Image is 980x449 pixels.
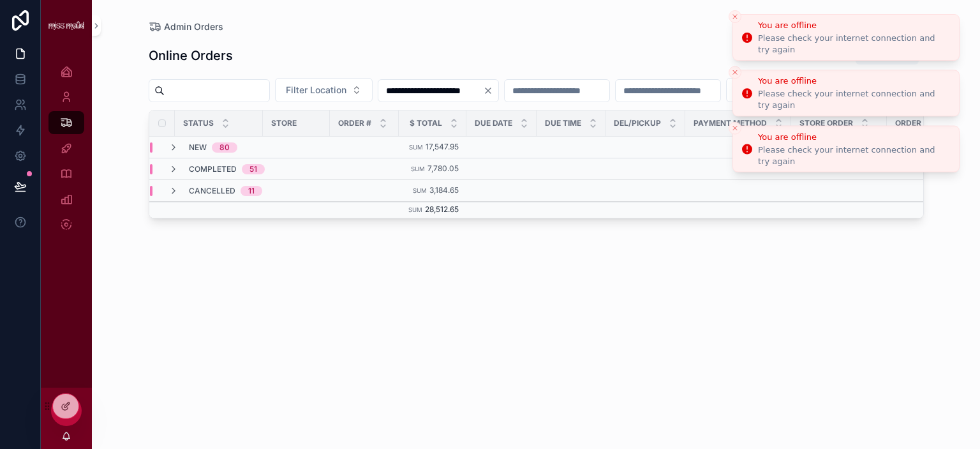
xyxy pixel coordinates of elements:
[41,51,92,253] div: scrollable content
[183,118,214,128] span: Status
[409,144,423,151] small: Sum
[413,187,427,194] small: Sum
[249,164,257,174] div: 51
[729,10,741,23] button: Close toast
[758,89,949,112] div: Please check your internet connection and try again
[189,164,237,174] span: Completed
[427,164,459,173] span: 7,780.05
[219,142,230,153] div: 80
[758,130,949,143] div: You are offline
[275,78,373,102] button: Select Button
[338,118,371,128] span: Order #
[545,118,581,128] span: Due Time
[164,20,223,33] span: Admin Orders
[483,86,498,96] button: Clear
[694,118,767,128] span: Payment Method
[149,20,223,33] a: Admin Orders
[425,204,459,214] span: 28,512.65
[726,78,834,102] button: Select Button
[729,66,741,79] button: Close toast
[729,122,741,135] button: Close toast
[426,142,459,151] span: 17,547.95
[758,33,949,56] div: Please check your internet connection and try again
[429,185,459,195] span: 3,184.65
[758,75,949,88] div: You are offline
[48,21,84,30] img: App logo
[189,186,235,196] span: Cancelled
[758,144,949,167] div: Please check your internet connection and try again
[149,47,233,65] h1: Online Orders
[286,84,346,96] span: Filter Location
[758,19,949,32] div: You are offline
[248,186,255,196] div: 11
[408,206,422,213] small: Sum
[410,118,442,128] span: $ Total
[614,118,661,128] span: Del/Pickup
[475,118,512,128] span: Due Date
[189,142,207,153] span: New
[271,118,297,128] span: Store
[411,165,425,172] small: Sum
